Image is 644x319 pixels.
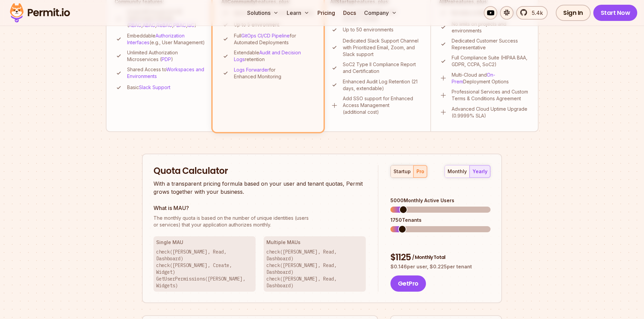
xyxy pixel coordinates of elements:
[156,248,253,289] p: check([PERSON_NAME], Read, Dashboard) check([PERSON_NAME], Create, Widget) GetUserPermissions([PE...
[361,6,400,20] button: Company
[343,26,393,33] p: Up to 50 environments
[452,88,530,102] p: Professional Services and Custom Terms & Conditions Agreement
[234,32,315,46] p: Full for Automated Deployments
[156,239,253,246] h3: Single MAU
[127,66,206,80] p: Shared Access to
[315,6,338,20] a: Pricing
[452,37,530,51] p: Dedicated Customer Success Representative
[343,95,422,115] p: Add SSO support for Enhanced Access Management (additional cost)
[127,32,206,46] p: Embeddable (e.g., User Management)
[234,50,301,62] a: Audit and Decision Logs
[162,56,171,62] a: PDP
[343,78,422,92] p: Enhanced Audit Log Retention (21 days, extendable)
[7,1,73,24] img: Permit logo
[266,248,363,289] p: check([PERSON_NAME], Read, Dashboard) check([PERSON_NAME], Read, Dashboard) check([PERSON_NAME], ...
[266,239,363,246] h3: Multiple MAUs
[234,67,269,73] a: Logs Forwarder
[390,251,491,264] div: $ 1125
[393,168,411,175] div: startup
[452,72,530,85] p: Multi-Cloud and Deployment Options
[340,6,359,20] a: Docs
[153,215,366,228] p: or services) that your application authorizes monthly.
[127,84,170,91] p: Basic
[593,5,638,21] a: Start Now
[452,72,495,84] a: On-Prem
[127,49,206,63] p: Unlimited Authorization Microservices ( )
[153,180,366,196] p: With a transparent pricing formula based on your user and tenant quotas, Permit grows together wi...
[284,6,312,20] button: Learn
[516,6,548,20] a: 5.4k
[412,254,445,261] span: / Monthly Total
[448,168,467,175] div: monthly
[390,217,491,223] div: 1750 Tenants
[390,263,491,270] p: $ 0.146 per user, $ 0.225 per tenant
[127,33,185,45] a: Authorization Interfaces
[343,61,422,75] p: SoC2 Type II Compliance Report and Certification
[452,54,530,68] p: Full Compliance Suite (HIPAA BAA, GDPR, CCPA, SoC2)
[390,275,426,292] button: GetPro
[390,197,491,204] div: 5000 Monthly Active Users
[556,5,591,21] a: Sign In
[241,33,290,38] a: GitOps CI/CD Pipeline
[452,106,530,119] p: Advanced Cloud Uptime Upgrade (0.9999% SLA)
[244,6,281,20] button: Solutions
[153,165,366,177] h2: Quota Calculator
[234,67,315,80] p: for Enhanced Monitoring
[452,21,530,34] p: No limits on projects and environments
[343,37,422,58] p: Dedicated Slack Support Channel with Prioritized Email, Zoom, and Slack support
[528,9,543,17] span: 5.4k
[234,49,315,63] p: Extendable retention
[153,204,366,212] h3: What is MAU?
[139,84,170,90] a: Slack Support
[153,215,366,221] span: The monthly quota is based on the number of unique identities (users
